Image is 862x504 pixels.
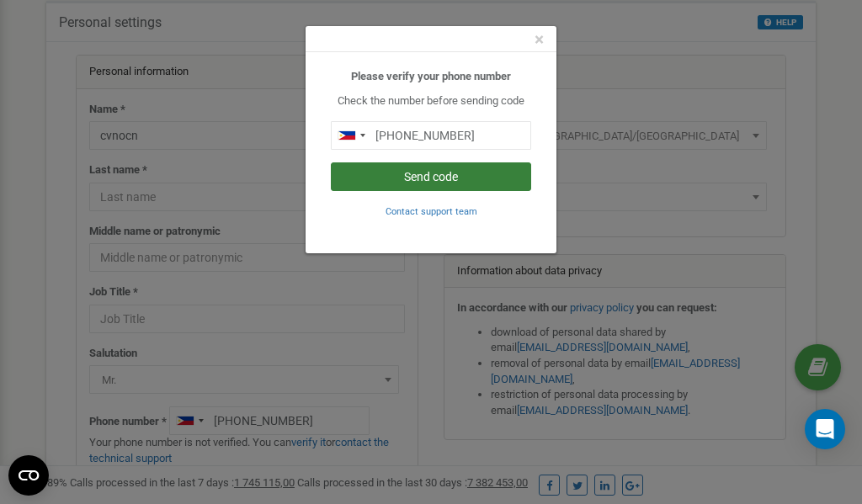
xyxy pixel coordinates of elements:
b: Please verify your phone number [351,70,511,82]
input: 0905 123 4567 [331,121,531,150]
p: Check the number before sending code [331,93,531,109]
span: × [535,29,544,50]
button: Close [535,31,544,49]
div: Open Intercom Messenger [805,409,845,449]
small: Contact support team [386,206,477,217]
button: Open CMP widget [8,455,49,496]
button: Send code [331,162,531,191]
a: Contact support team [386,204,477,217]
div: Telephone country code [332,122,370,149]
